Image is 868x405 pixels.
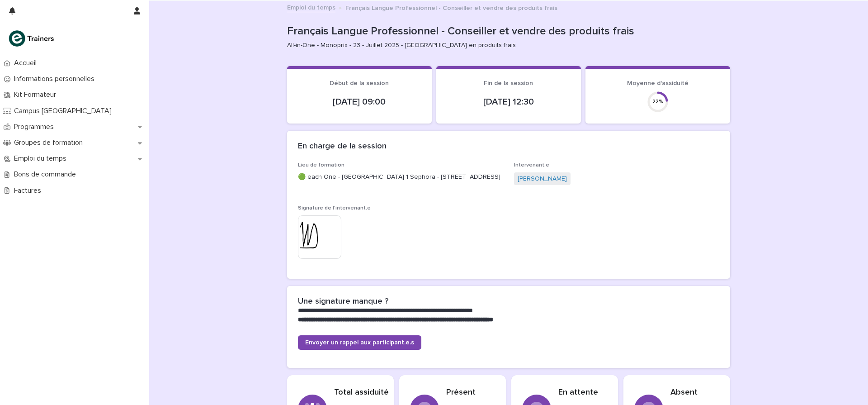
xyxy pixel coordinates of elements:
[298,142,387,152] h2: En charge de la session
[305,339,414,346] span: Envoyer un rappel aux participant.e.s
[330,80,389,86] span: Début de la session
[670,388,719,398] p: Absent
[298,297,388,307] h2: Une signature manque ?
[298,205,371,211] span: Signature de l'intervenant.e
[10,107,119,115] p: Campus [GEOGRAPHIC_DATA]
[7,29,57,48] img: K0CqGN7SDeD6s4JG8KQk
[345,2,557,12] p: Français Langue Professionnel - Conseiller et vendre des produits frais
[627,80,689,86] span: Moyenne d'assiduité
[558,388,607,398] p: En attente
[10,154,74,163] p: Emploi du temps
[298,172,503,182] p: 🟢 each One - [GEOGRAPHIC_DATA] 1 Sephora - [STREET_ADDRESS]
[10,138,90,147] p: Groupes de formation
[287,25,726,38] p: Français Langue Professionnel - Conseiller et vendre des produits frais
[647,99,669,105] div: 22 %
[10,123,61,131] p: Programmes
[10,186,48,195] p: Factures
[484,80,533,86] span: Fin de la session
[446,388,495,398] p: Présent
[514,162,549,168] span: Intervenant.e
[287,42,723,49] p: All-in-One - Monoprix - 23 - Juillet 2025 - [GEOGRAPHIC_DATA] en produits frais
[298,96,421,107] p: [DATE] 09:00
[518,174,567,184] a: [PERSON_NAME]
[334,388,389,398] p: Total assiduité
[10,91,63,99] p: Kit Formateur
[298,162,344,168] span: Lieu de formation
[298,335,421,350] a: Envoyer un rappel aux participant.e.s
[287,2,335,12] a: Emploi du temps
[10,170,83,179] p: Bons de commande
[447,96,570,107] p: [DATE] 12:30
[10,75,102,83] p: Informations personnelles
[10,59,44,67] p: Accueil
